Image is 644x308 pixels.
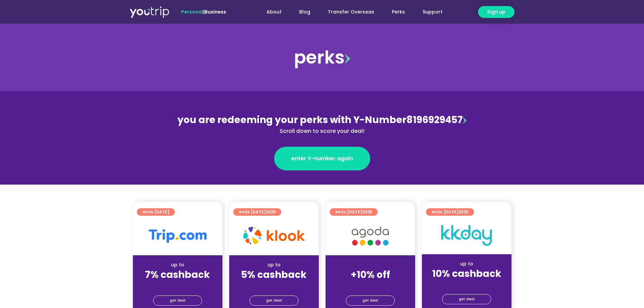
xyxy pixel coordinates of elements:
a: get deal [442,294,491,304]
span: you are redeeming your perks with Y-Number [177,113,406,126]
a: Blog [290,6,319,18]
a: Perks [383,6,414,18]
a: Transfer Overseas [319,6,383,18]
strong: 5% cashback [241,268,307,281]
nav: Menu [244,6,451,18]
span: ends [DATE] [142,208,169,216]
span: get deal [362,296,378,305]
span: 2025 [266,209,276,215]
a: ends [DATE]2025 [330,208,378,216]
a: About [258,6,290,18]
strong: +10% off [351,268,390,281]
span: enter Y-number again [291,155,353,163]
span: 2025 [362,209,372,215]
span: | [181,8,226,15]
strong: 7% cashback [145,268,210,281]
span: Personal [181,8,203,15]
span: get deal [170,296,186,305]
a: ends [DATE]2025 [426,208,474,216]
a: Business [205,8,226,15]
span: get deal [459,294,475,304]
span: 2025 [458,209,469,215]
a: enter Y-number again [274,147,370,170]
div: (for stays only) [138,281,217,288]
a: ends [DATE]2025 [233,208,281,216]
span: Sign up [487,8,505,16]
a: ends [DATE] [137,208,175,216]
div: 8196929457 [175,113,469,135]
span: ends [DATE] [335,208,372,216]
div: (for stays only) [235,281,313,288]
div: (for stays only) [331,281,410,288]
a: get deal [153,295,202,306]
a: Support [414,6,451,18]
strong: 10% cashback [432,267,501,280]
div: up to [427,260,506,267]
span: get deal [266,296,282,305]
a: Sign up [478,6,515,18]
div: Scroll down to score your deal! [175,127,469,135]
span: up to [364,261,377,268]
div: (for stays only) [427,280,506,287]
div: up to [235,261,313,268]
a: get deal [249,295,299,306]
div: up to [138,261,217,268]
span: ends [DATE] [239,208,276,216]
span: ends [DATE] [431,208,469,216]
a: get deal [346,295,395,306]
